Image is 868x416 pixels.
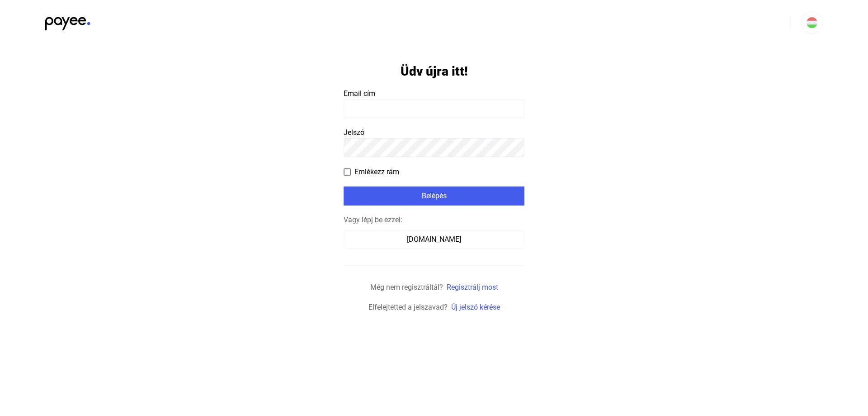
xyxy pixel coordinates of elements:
[354,167,399,177] span: Emlékezz rám
[344,215,524,225] div: Vagy lépj be ezzel:
[344,128,364,137] span: Jelszó
[344,230,524,249] button: [DOMAIN_NAME]
[451,303,500,311] a: Új jelszó kérése
[447,283,498,292] a: Regisztrálj most
[370,283,443,292] span: Még nem regisztráltál?
[801,12,823,33] button: HU
[368,303,448,311] span: Elfelejtetted a jelszavad?
[807,17,817,28] img: HU
[346,191,522,201] div: Belépés
[45,12,90,30] img: black-payee-blue-dot.svg
[401,63,468,79] h1: Üdv újra itt!
[344,235,524,244] a: [DOMAIN_NAME]
[344,186,524,206] button: Belépés
[347,234,521,245] div: [DOMAIN_NAME]
[344,89,375,98] span: Email cím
